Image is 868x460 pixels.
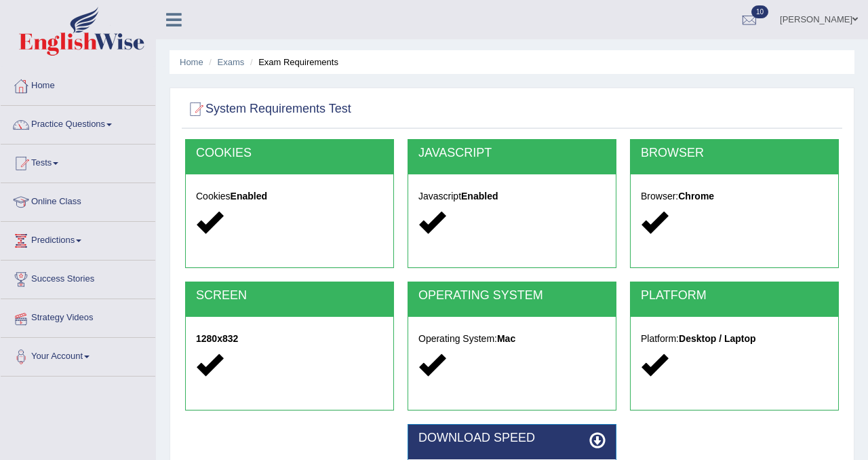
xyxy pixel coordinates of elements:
a: Your Account [1,338,155,372]
a: Home [1,67,155,101]
a: Practice Questions [1,106,155,140]
a: Online Class [1,183,155,217]
a: Success Stories [1,261,155,294]
h2: JAVASCRIPT [418,147,606,160]
h2: OPERATING SYSTEM [418,289,606,303]
h5: Operating System: [418,334,606,344]
h5: Javascript [418,191,606,202]
h2: BROWSER [641,147,828,160]
li: Exam Requirements [247,56,338,69]
h5: Platform: [641,334,828,344]
strong: Mac [497,333,515,344]
h5: Browser: [641,191,828,202]
a: Predictions [1,222,155,256]
a: Home [180,57,203,67]
span: 10 [751,5,768,18]
strong: Chrome [678,191,714,202]
a: Exams [218,57,245,67]
strong: Enabled [231,191,267,202]
h2: PLATFORM [641,289,828,303]
h2: SCREEN [196,289,383,303]
strong: Desktop / Laptop [679,333,756,344]
a: Strategy Videos [1,299,155,333]
h2: System Requirements Test [185,99,351,119]
strong: 1280x832 [196,333,238,344]
h5: Cookies [196,191,383,202]
h2: DOWNLOAD SPEED [418,432,606,445]
h2: COOKIES [196,147,383,160]
a: Tests [1,145,155,178]
strong: Enabled [461,191,498,202]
